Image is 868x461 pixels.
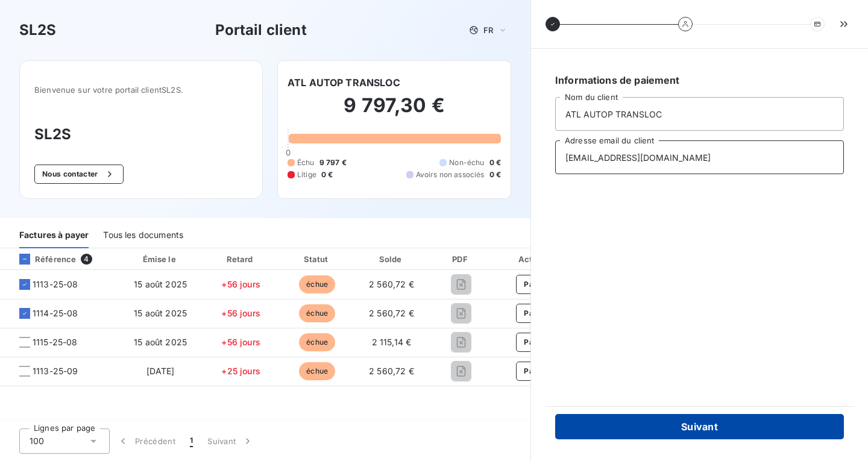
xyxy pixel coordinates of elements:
[299,304,335,322] span: échue
[555,97,844,131] input: placeholder
[516,333,553,352] button: Payer
[190,435,193,447] span: 1
[321,169,333,180] span: 0 €
[555,140,844,174] input: placeholder
[19,19,57,41] h3: SL2S
[215,19,307,41] h3: Portail client
[103,223,183,248] div: Tous les documents
[221,279,260,289] span: +56 jours
[183,428,200,454] button: 1
[134,337,187,347] span: 15 août 2025
[288,93,501,130] h2: 9 797,30 €
[516,304,553,323] button: Payer
[483,25,493,35] span: FR
[449,157,484,168] span: Non-échu
[288,75,400,90] h6: ATL AUTOP TRANSLOC
[221,366,260,376] span: +25 jours
[146,366,175,376] span: [DATE]
[416,169,485,180] span: Avoirs non associés
[134,279,187,289] span: 15 août 2025
[30,435,44,447] span: 100
[516,275,553,294] button: Payer
[134,308,187,318] span: 15 août 2025
[34,124,248,145] h3: SL2S
[299,275,335,293] span: échue
[489,157,501,168] span: 0 €
[297,157,315,168] span: Échu
[555,414,844,439] button: Suivant
[221,337,260,347] span: +56 jours
[19,223,89,248] div: Factures à payer
[110,428,183,454] button: Précédent
[81,254,92,265] span: 4
[297,169,316,180] span: Litige
[282,253,353,265] div: Statut
[357,253,426,265] div: Solde
[33,307,78,319] span: 1114-25-08
[200,428,261,454] button: Suivant
[319,157,347,168] span: 9 797 €
[33,278,78,290] span: 1113-25-08
[221,308,260,318] span: +56 jours
[497,253,573,265] div: Actions
[369,308,414,318] span: 2 560,72 €
[369,279,414,289] span: 2 560,72 €
[489,169,501,180] span: 0 €
[286,148,291,157] span: 0
[34,165,124,184] button: Nous contacter
[369,366,414,376] span: 2 560,72 €
[34,85,248,95] span: Bienvenue sur votre portail client SL2S .
[299,333,335,351] span: échue
[372,337,412,347] span: 2 115,14 €
[10,254,76,265] div: Référence
[33,336,78,348] span: 1115-25-08
[430,253,491,265] div: PDF
[205,253,277,265] div: Retard
[33,365,78,377] span: 1113-25-09
[121,253,200,265] div: Émise le
[299,362,335,380] span: échue
[516,362,553,381] button: Payer
[555,73,844,87] h6: Informations de paiement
